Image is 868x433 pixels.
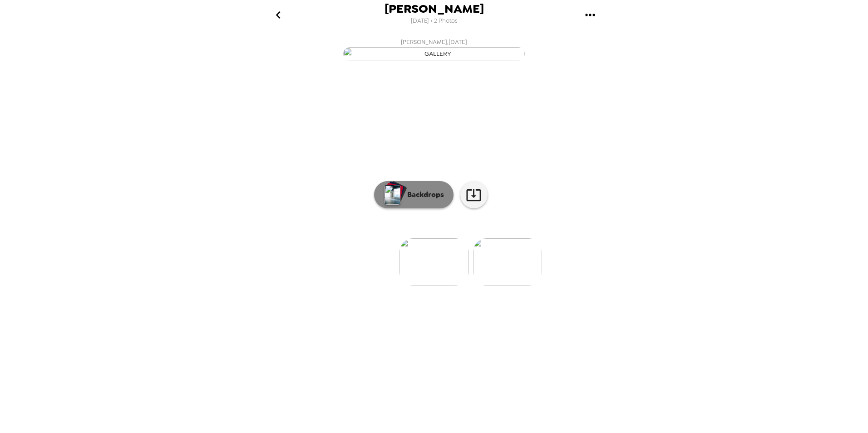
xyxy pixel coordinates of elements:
[343,47,525,60] img: gallery
[401,37,467,47] span: [PERSON_NAME] , [DATE]
[473,238,542,285] img: gallery
[403,189,444,200] p: Backdrops
[252,34,616,63] button: [PERSON_NAME],[DATE]
[399,238,469,285] img: gallery
[385,3,484,15] span: [PERSON_NAME]
[374,181,454,208] button: Backdrops
[411,15,458,27] span: [DATE] • 2 Photos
